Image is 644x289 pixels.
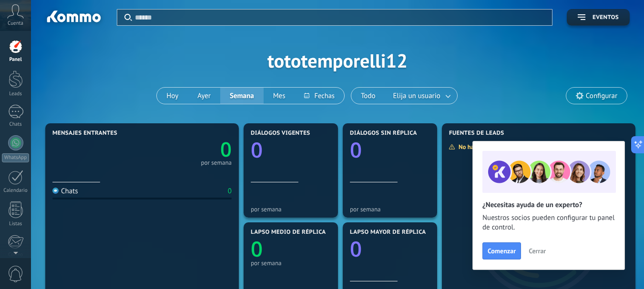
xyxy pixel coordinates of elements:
img: Chats [52,188,59,194]
button: Ayer [188,88,220,104]
div: Leads [2,91,30,97]
div: por semana [251,259,331,267]
span: Mensajes entrantes [52,130,117,137]
span: Eventos [593,14,619,21]
div: Panel [2,57,30,63]
span: Configurar [586,92,617,100]
text: 0 [251,234,263,263]
span: Diálogos sin réplica [350,130,417,137]
span: Elija un usuario [391,90,442,102]
span: Fuentes de leads [449,130,504,137]
span: Cerrar [529,248,546,254]
h2: ¿Necesitas ayuda de un experto? [482,200,615,209]
div: No hay suficientes datos para mostrar [449,143,564,151]
button: Cerrar [524,244,550,258]
button: Todo [351,88,385,104]
span: Cuenta [8,20,23,27]
div: Calendario [2,188,30,194]
button: Comenzar [482,242,521,259]
div: por semana [350,206,430,213]
span: Nuestros socios pueden configurar tu panel de control. [482,213,615,232]
a: 0 [142,136,232,163]
text: 0 [350,234,362,263]
button: Eventos [567,9,630,26]
div: por semana [251,206,331,213]
text: 0 [251,135,263,164]
div: Listas [2,221,30,227]
span: Lapso medio de réplica [251,229,326,236]
text: 0 [220,136,232,163]
div: Chats [2,121,30,128]
button: Elija un usuario [385,88,457,104]
div: Chats [52,187,78,196]
span: Diálogos vigentes [251,130,310,137]
div: WhatsApp [2,153,29,162]
span: Lapso mayor de réplica [350,229,426,236]
button: Hoy [157,88,188,104]
text: 0 [350,135,362,164]
div: por semana [201,160,232,165]
button: Mes [264,88,295,104]
button: Semana [220,88,264,104]
span: Comenzar [488,248,516,254]
div: 0 [228,187,232,196]
button: Fechas [295,88,344,104]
